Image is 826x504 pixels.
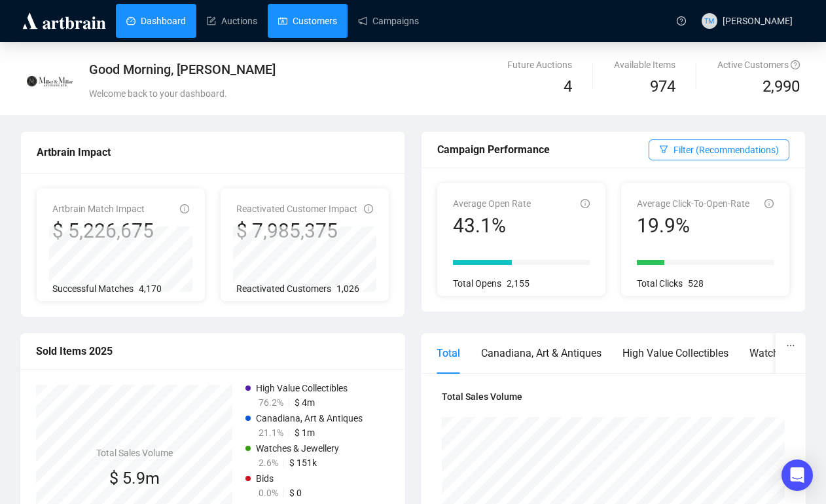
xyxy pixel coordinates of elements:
[564,77,572,96] span: 4
[622,345,728,361] div: High Value Collectibles
[256,383,348,393] span: High Value Collectibles
[236,219,357,243] div: $ 7,985,375
[256,473,274,484] span: Bids
[139,283,162,294] span: 4,170
[364,204,373,213] span: info-circle
[453,198,531,209] span: Average Open Rate
[637,198,749,209] span: Average Click-To-Open-Rate
[637,278,683,289] span: Total Clicks
[673,143,779,157] span: Filter (Recommendations)
[36,343,389,359] div: Sold Items 2025
[278,4,337,38] a: Customers
[764,199,774,208] span: info-circle
[27,58,73,104] img: 603244e16ef0a70016a8c997.jpg
[52,283,134,294] span: Successful Matches
[180,204,189,213] span: info-circle
[688,278,704,289] span: 528
[650,77,675,96] span: 974
[89,86,536,101] div: Welcome back to your dashboard.
[109,469,160,488] span: $ 5.9m
[295,427,315,438] span: $ 1m
[20,10,108,31] img: logo
[358,4,419,38] a: Campaigns
[442,389,785,404] h4: Total Sales Volume
[89,60,536,79] div: Good Morning, [PERSON_NAME]
[289,488,302,498] span: $ 0
[52,219,154,243] div: $ 5,226,675
[717,60,800,70] span: Active Customers
[259,458,278,468] span: 2.6%
[289,458,317,468] span: $ 151k
[453,213,531,238] div: 43.1%
[481,345,602,361] div: Canadiana, Art & Antiques
[776,333,806,358] button: ellipsis
[614,58,675,72] div: Available Items
[437,141,649,158] div: Campaign Performance
[259,397,283,408] span: 76.2%
[677,16,686,26] span: question-circle
[453,278,501,289] span: Total Opens
[659,145,668,154] span: filter
[236,283,331,294] span: Reactivated Customers
[256,413,363,423] span: Canadiana, Art & Antiques
[507,278,530,289] span: 2,155
[437,345,460,361] div: Total
[637,213,749,238] div: 19.9%
[791,60,800,69] span: question-circle
[207,4,257,38] a: Auctions
[52,204,145,214] span: Artbrain Match Impact
[581,199,590,208] span: info-circle
[256,443,339,454] span: Watches & Jewellery
[336,283,359,294] span: 1,026
[786,341,795,350] span: ellipsis
[723,16,793,26] span: [PERSON_NAME]
[295,397,315,408] span: $ 4m
[763,75,800,99] span: 2,990
[781,459,813,491] div: Open Intercom Messenger
[236,204,357,214] span: Reactivated Customer Impact
[704,15,714,26] span: TM
[37,144,389,160] div: Artbrain Impact
[259,488,278,498] span: 0.0%
[649,139,789,160] button: Filter (Recommendations)
[126,4,186,38] a: Dashboard
[507,58,572,72] div: Future Auctions
[96,446,173,460] h4: Total Sales Volume
[259,427,283,438] span: 21.1%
